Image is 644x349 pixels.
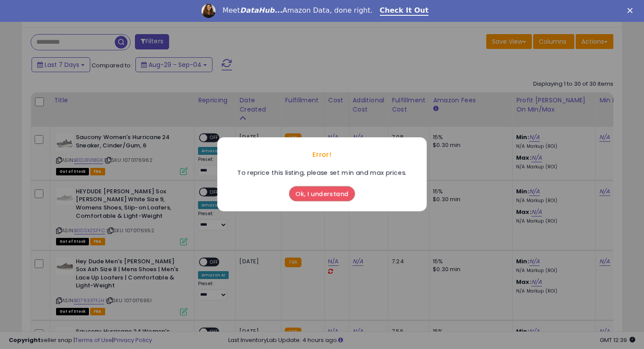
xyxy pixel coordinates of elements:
img: Profile image for Georgie [202,4,216,18]
div: Close [627,8,636,13]
i: DataHub... [240,6,283,14]
a: Check It Out [380,6,429,16]
div: Meet Amazon Data, done right. [223,6,373,15]
div: To reprice this listing, please set min and max prices. [233,168,411,178]
button: Ok, I understand [289,187,355,202]
div: Error! [217,142,427,168]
